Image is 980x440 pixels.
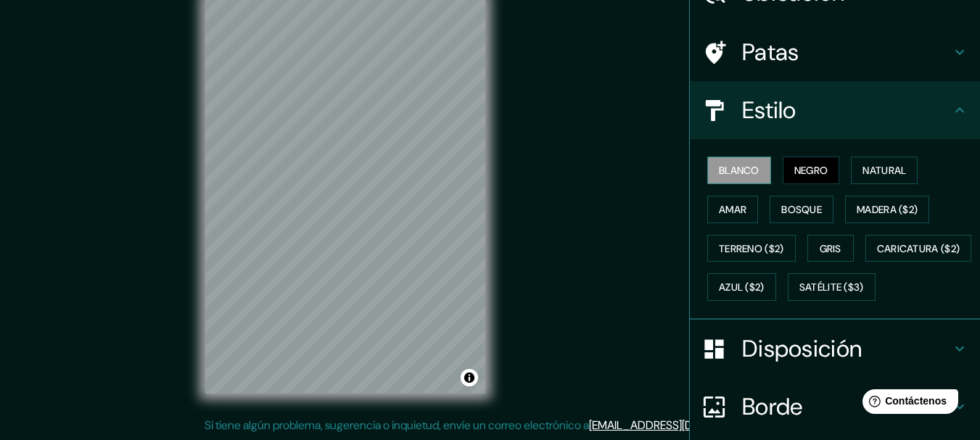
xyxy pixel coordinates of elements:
div: Patas [690,23,980,81]
font: Gris [820,242,841,255]
font: Terreno ($2) [719,242,784,255]
font: Si tiene algún problema, sugerencia o inquietud, envíe un correo electrónico a [205,418,589,433]
a: [EMAIL_ADDRESS][DOMAIN_NAME] [589,418,768,433]
font: Azul ($2) [719,281,765,294]
button: Satélite ($3) [788,273,876,301]
button: Gris [807,235,854,262]
button: Azul ($2) [707,273,776,301]
font: Estilo [742,95,796,125]
button: Caricatura ($2) [865,235,972,262]
button: Madera ($2) [845,196,929,223]
font: Madera ($2) [857,203,918,216]
button: Bosque [770,196,833,223]
div: Estilo [690,81,980,139]
button: Activar o desactivar atribución [461,369,478,386]
button: Natural [851,157,918,184]
font: Negro [794,164,828,177]
button: Terreno ($2) [707,235,796,262]
font: Disposición [742,333,862,364]
font: Satélite ($3) [799,281,864,294]
button: Negro [783,157,840,184]
button: Amar [707,196,758,223]
div: Borde [690,378,980,436]
font: Bosque [781,203,822,216]
iframe: Lanzador de widgets de ayuda [851,383,964,424]
font: Blanco [719,164,759,177]
button: Blanco [707,157,771,184]
font: Caricatura ($2) [877,242,960,255]
font: Patas [742,37,799,67]
font: Amar [719,203,746,216]
div: Disposición [690,320,980,378]
font: Borde [742,391,803,422]
font: Natural [862,164,906,177]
